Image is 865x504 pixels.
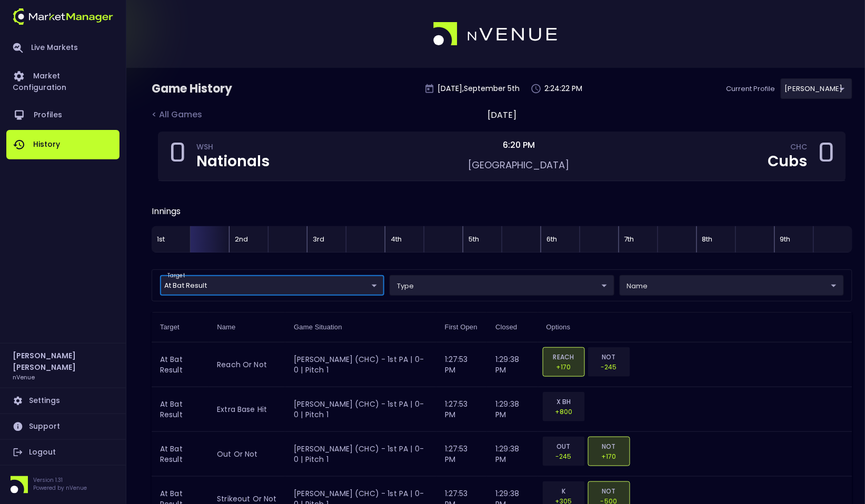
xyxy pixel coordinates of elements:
[13,350,113,373] h2: [PERSON_NAME] [PERSON_NAME]
[424,226,463,253] div: Bottom of 4th Inning
[697,226,735,253] div: Top of 8th Inning
[580,226,619,253] div: Bottom of 6th Inning
[285,432,436,477] td: [PERSON_NAME] (CHC) - 1st PA | 0-0 | Pitch 1
[550,451,578,461] p: -245
[160,275,384,296] div: target
[190,226,229,253] div: Bottom of 1st Inning
[487,432,538,477] td: 1:29:38 PM
[152,313,208,342] th: Target
[208,313,285,342] th: Name
[595,362,623,372] p: -245
[500,139,538,151] span: 6:20 PM
[285,387,436,432] td: [PERSON_NAME] (CHC) - 1st PA | 0-0 | Pitch 1
[6,34,120,62] a: Live Markets
[152,387,208,432] td: At Bat Result
[6,476,120,493] div: Version 1.31Powered by nVenue
[550,397,578,407] p: X BH
[208,342,285,387] td: reach or not
[781,78,852,99] div: target
[658,226,697,253] div: Bottom of 7th Inning
[390,275,614,296] div: target
[285,313,436,342] th: Game Situation
[791,144,808,153] div: CHC
[768,154,808,169] div: Cubs
[196,144,270,153] div: WSH
[502,226,541,253] div: Bottom of 5th Inning
[487,313,538,342] th: Closed
[550,407,578,417] p: +800
[436,313,487,342] th: First Open
[152,342,208,387] td: At Bat Result
[268,226,307,253] div: Bottom of 2nd Inning
[196,154,270,169] div: Nationals
[208,432,285,477] td: out or not
[550,486,578,496] p: K
[346,226,385,253] div: Bottom of 3rd Inning
[619,226,658,253] div: Top of 7th Inning
[541,226,580,253] div: Top of 6th Inning
[152,80,280,97] div: Game History
[33,484,87,492] p: Powered by nVenue
[169,140,186,172] div: 0
[6,414,120,439] a: Support
[6,100,120,130] a: Profiles
[6,440,120,465] a: Logout
[167,272,185,279] label: target
[152,205,852,218] div: Innings
[152,226,190,253] div: Top of 1st Inning
[152,432,208,477] td: At Bat Result
[735,226,774,253] div: Bottom of 8th Inning
[229,226,268,253] div: Top of 2nd Inning
[488,109,516,122] div: [DATE]
[620,275,844,296] div: target
[818,140,835,172] div: 0
[285,342,436,387] td: [PERSON_NAME] (CHC) - 1st PA | 0-0 | Pitch 1
[6,388,120,414] a: Settings
[487,387,538,432] td: 1:29:38 PM
[595,441,623,451] p: NOT
[813,226,852,253] div: Bottom of 9th Inning
[152,108,217,122] div: < All Games
[545,83,583,94] p: 2:24:22 PM
[436,432,487,477] td: 1:27:53 PM
[538,313,852,342] th: Options
[595,352,623,362] p: NOT
[385,226,424,253] div: Top of 4th Inning
[774,226,813,253] div: Top of 9th Inning
[33,476,87,484] p: Version 1.31
[6,130,120,159] a: History
[433,22,559,46] img: logo
[595,451,623,461] p: +170
[469,158,570,172] span: [GEOGRAPHIC_DATA]
[208,387,285,432] td: extra base hit
[307,226,346,253] div: Top of 3rd Inning
[595,486,623,496] p: NOT
[436,342,487,387] td: 1:27:53 PM
[727,84,775,94] p: Current Profile
[487,342,538,387] td: 1:29:38 PM
[6,62,120,100] a: Market Configuration
[550,352,578,362] p: REACH
[463,226,502,253] div: Top of 5th Inning
[438,83,520,94] p: [DATE] , September 5 th
[13,8,113,25] img: logo
[436,387,487,432] td: 1:27:53 PM
[550,362,578,372] p: +170
[550,441,578,451] p: OUT
[13,373,35,381] h3: nVenue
